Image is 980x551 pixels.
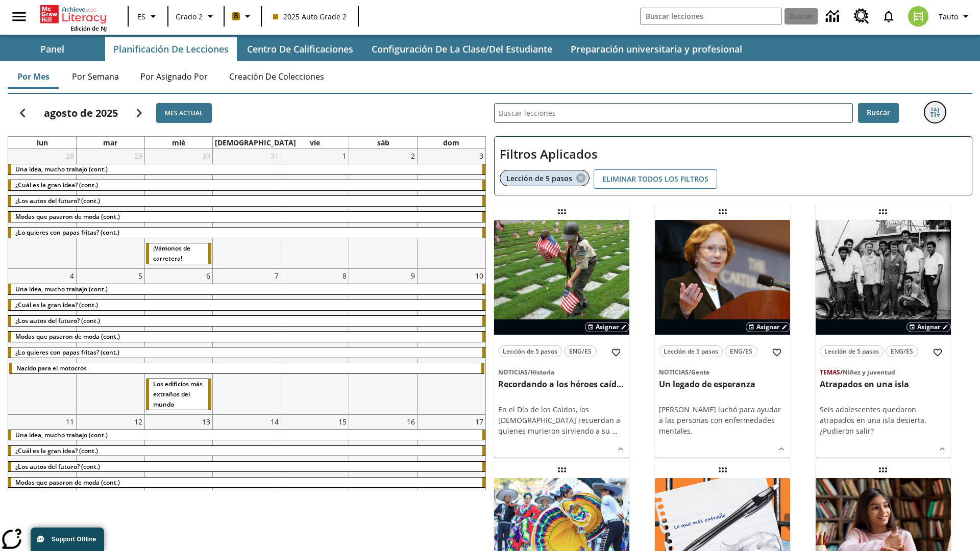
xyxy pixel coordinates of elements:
[409,149,417,163] a: 2 de agosto de 2025
[156,103,212,123] button: Mes actual
[336,415,349,429] a: 15 de agosto de 2025
[15,181,98,189] span: ¿Cuál es la gran idea? (cont.)
[8,478,485,488] div: Modas que pasaron de moda (cont.)
[132,415,144,429] a: 12 de agosto de 2025
[8,196,485,206] div: ¿Los autos del futuro? (cont.)
[886,345,918,357] button: ENG/ES
[15,212,120,221] span: Modas que pasaron de moda (cont.)
[64,415,76,429] a: 11 de agosto de 2025
[939,11,958,22] span: Tauto
[8,347,485,358] div: ¿Lo quieres con papas fritas? (cont.)
[664,346,718,357] span: Lección de 5 pasos
[585,322,629,332] button: Asignar Elegir fechas
[417,149,485,268] td: 3 de agosto de 2025
[132,7,164,26] button: Lenguaje: ES, Selecciona un idioma
[875,204,891,220] div: Lección arrastrable: Atrapados en una isla
[273,269,281,283] a: 7 de agosto de 2025
[848,3,875,30] a: Centro de recursos, Se abrirá en una pestaña nueva.
[655,220,790,458] div: lesson details
[906,322,951,332] button: Asignar Elegir fechas
[417,268,485,414] td: 10 de agosto de 2025
[144,149,213,268] td: 30 de julio de 2025
[562,37,750,61] button: Preparación universitaria y profesional
[15,300,98,309] span: ¿Cuál es la gran idea? (cont.)
[340,149,349,163] a: 1 de agosto de 2025
[824,346,879,357] span: Lección de 5 pasos
[494,136,972,195] div: Filtros Aplicados
[641,8,781,24] input: Buscar campo
[171,7,220,26] button: Grado: Grado 2, Elige un grado
[132,149,144,163] a: 29 de julio de 2025
[64,149,76,163] a: 28 de julio de 2025
[820,404,947,436] div: Seis adolescentes quedaron atrapados en una isla desierta. ¿Pudieron salir?
[596,322,619,332] span: Asignar
[500,170,590,186] div: Eliminar Lección de 5 pasos el ítem seleccionado del filtro
[935,441,950,457] button: Ver más
[409,269,417,283] a: 9 de agosto de 2025
[725,345,757,357] button: ENG/ES
[349,268,418,414] td: 9 de agosto de 2025
[8,180,485,190] div: ¿Cuál es la gran idea? (cont.)
[816,220,951,458] div: lesson details
[15,478,120,487] span: Modas que pasaron de moda (cont.)
[146,379,212,410] div: Los edificios más extraños del mundo
[928,343,947,362] button: Añadir a mis Favoritas
[891,346,913,357] span: ENG/ES
[768,343,786,362] button: Añadir a mis Favoritas
[925,102,945,122] button: Menú lateral de filtros
[16,364,87,372] span: Nacido para el motocrós
[8,228,485,238] div: ¿Lo quieres con papas fritas? (cont.)
[594,169,717,189] button: Eliminar todos los filtros
[498,404,625,436] div: En el Día de los Caídos, los [DEMOGRAPHIC_DATA] recuerdan a quienes murieron sirviendo a su
[689,368,691,377] span: /
[820,379,947,390] h3: Atrapados en una isla
[417,414,485,534] td: 17 de agosto de 2025
[15,316,100,325] span: ¿Los autos del futuro? (cont.)
[659,345,723,357] button: Lección de 5 pasos
[170,137,187,148] a: miércoles
[15,332,120,341] span: Modas que pasaron de moda (cont.)
[200,149,212,163] a: 30 de julio de 2025
[15,285,108,293] span: Una idea, mucho trabajo (cont.)
[473,269,485,283] a: 10 de agosto de 2025
[153,380,203,409] span: Los edificios más extraños del mundo
[917,322,940,332] span: Asignar
[308,137,322,148] a: viernes
[363,37,560,61] button: Configuración de la clase/del estudiante
[136,269,144,283] a: 5 de agosto de 2025
[564,345,597,357] button: ENG/ES
[820,345,884,357] button: Lección de 5 pasos
[40,3,107,32] div: Portada
[105,37,237,61] button: Planificación de lecciones
[875,3,902,30] a: Notificaciones
[213,268,281,414] td: 7 de agosto de 2025
[31,528,104,551] button: Support Offline
[494,220,629,458] div: lesson details
[659,366,786,378] span: Tema: Noticias/Gente
[8,164,485,174] div: Una idea, mucho trabajo (cont.)
[498,379,625,390] h3: Recordando a los héroes caídos
[64,64,127,89] button: Por semana
[213,414,281,534] td: 14 de agosto de 2025
[902,3,935,30] button: Escoja un nuevo avatar
[15,165,108,173] span: Una idea, mucho trabajo (cont.)
[8,316,485,326] div: ¿Los autos del futuro? (cont.)
[349,149,418,268] td: 2 de agosto de 2025
[221,64,332,89] button: Creación de colecciones
[8,149,77,268] td: 28 de julio de 2025
[15,348,119,357] span: ¿Lo quieres con papas fritas? (cont.)
[68,269,76,283] a: 4 de agosto de 2025
[8,430,485,440] div: Una idea, mucho trabajo (cont.)
[132,64,216,89] button: Por asignado por
[820,366,947,378] span: Tema: Temas/Niñez y juventud
[213,149,281,268] td: 31 de julio de 2025
[273,11,347,22] span: 2025 Auto Grade 2
[8,446,485,456] div: ¿Cuál es la gran idea? (cont.)
[9,363,484,373] div: Nacido para el motocrós
[498,345,562,357] button: Lección de 5 pasos
[8,462,485,472] div: ¿Los autos del futuro? (cont.)
[8,284,485,294] div: Una idea, mucho trabajo (cont.)
[756,322,779,332] span: Asignar
[15,446,98,455] span: ¿Cuál es la gran idea? (cont.)
[503,346,557,357] span: Lección de 5 pasos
